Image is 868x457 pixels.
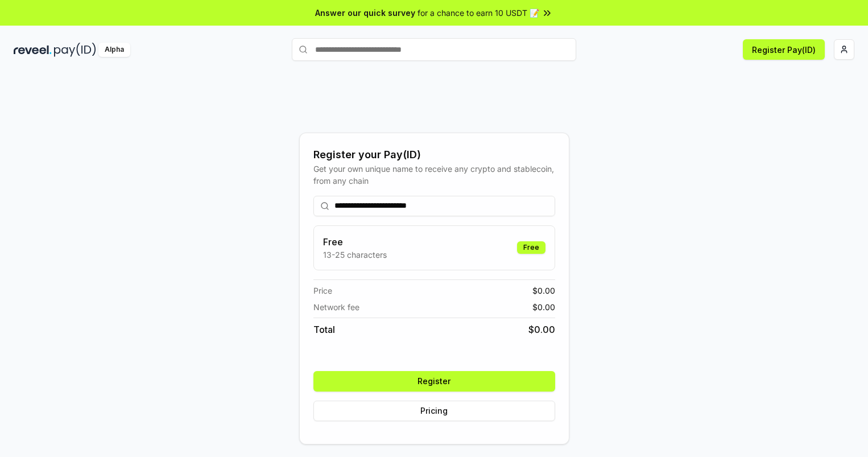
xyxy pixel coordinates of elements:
[315,7,415,19] span: Answer our quick survey
[528,323,555,336] span: $ 0.00
[532,285,555,297] span: $ 0.00
[313,285,332,297] span: Price
[323,235,387,249] h3: Free
[313,401,555,421] button: Pricing
[532,301,555,313] span: $ 0.00
[98,43,130,57] div: Alpha
[313,371,555,392] button: Register
[14,43,52,57] img: reveel_dark
[313,147,555,163] div: Register your Pay(ID)
[517,241,545,254] div: Free
[743,39,825,60] button: Register Pay(ID)
[313,301,359,313] span: Network fee
[418,7,539,19] span: for a chance to earn 10 USDT 📝
[313,163,555,187] div: Get your own unique name to receive any crypto and stablecoin, from any chain
[54,43,96,57] img: pay_id
[323,249,387,261] p: 13-25 characters
[313,323,335,336] span: Total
